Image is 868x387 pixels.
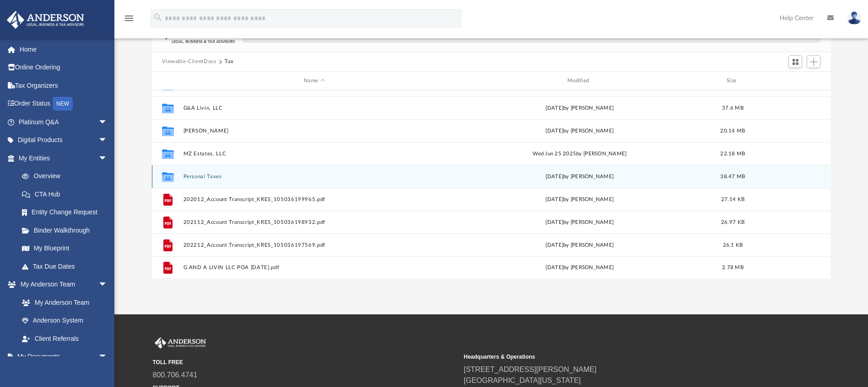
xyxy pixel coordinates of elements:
[98,149,117,168] span: arrow_drop_down
[225,58,234,66] button: Tax
[464,366,597,373] a: [STREET_ADDRESS][PERSON_NAME]
[6,348,117,366] a: My Documentsarrow_drop_down
[98,113,117,132] span: arrow_drop_down
[13,257,121,276] a: Tax Due Dates
[183,174,445,180] button: Personal Taxes
[755,77,819,85] div: id
[53,97,73,111] div: NEW
[721,151,745,156] span: 22.18 MB
[4,11,87,29] img: Anderson Advisors Platinum Portal
[6,40,121,58] a: Home
[721,197,744,202] span: 27.14 KB
[722,106,744,111] span: 37.6 MB
[721,220,744,225] span: 26.97 KB
[464,376,581,384] a: [GEOGRAPHIC_DATA][US_STATE]
[183,196,445,202] button: 202012_Account Transcript_KRES_105036199965.pdf
[6,276,117,294] a: My Anderson Teamarrow_drop_down
[449,218,711,227] div: [DATE] by [PERSON_NAME]
[13,185,121,203] a: CTA Hub
[162,58,216,66] button: Viewable-ClientDocs
[449,77,711,85] div: Modified
[6,131,121,149] a: Digital Productsarrow_drop_down
[183,105,445,111] button: G&A Livin, LLC
[6,113,121,131] a: Platinum Q&Aarrow_drop_down
[722,265,744,270] span: 2.78 MB
[6,58,121,77] a: Online Ordering
[153,371,198,379] a: 800.706.4741
[449,150,711,158] div: Wed Jun 25 2025 by [PERSON_NAME]
[449,196,711,204] div: [DATE] by [PERSON_NAME]
[183,219,445,225] button: 202112_Account Transcript_KRES_105036198932.pdf
[13,293,112,312] a: My Anderson Team
[788,55,802,68] button: Switch to Grid View
[807,55,820,68] button: Add
[449,241,711,249] div: [DATE] by [PERSON_NAME]
[183,265,445,271] button: G AND A LIVIN LLC POA [DATE].pdf
[13,312,117,330] a: Anderson System
[464,353,769,361] small: Headquarters & Operations
[98,348,117,366] span: arrow_drop_down
[183,77,445,85] div: Name
[6,76,121,95] a: Tax Organizers
[124,17,135,24] a: menu
[13,203,121,222] a: Entity Change Request
[13,167,121,186] a: Overview
[715,77,751,85] div: Size
[6,95,121,113] a: Order StatusNEW
[847,11,861,25] img: User Pic
[723,243,743,248] span: 26.1 KB
[449,104,711,112] div: [DATE] by [PERSON_NAME]
[13,329,117,348] a: Client Referrals
[98,131,117,150] span: arrow_drop_down
[13,239,117,258] a: My Blueprint
[124,13,135,24] i: menu
[449,173,711,181] div: [DATE] by [PERSON_NAME]
[183,128,445,134] button: [PERSON_NAME]
[183,242,445,248] button: 202212_Account Transcript_KRES_105036197569.pdf
[183,151,445,157] button: MZ Estates, LLC
[449,127,711,135] div: [DATE] by [PERSON_NAME]
[153,12,163,22] i: search
[721,174,745,179] span: 38.47 MB
[6,149,121,167] a: My Entitiesarrow_drop_down
[721,128,745,133] span: 20.14 MB
[449,264,711,272] div: [DATE] by [PERSON_NAME]
[13,221,121,239] a: Binder Walkthrough
[153,358,458,366] small: TOLL FREE
[156,77,179,85] div: id
[152,90,830,279] div: grid
[98,276,117,294] span: arrow_drop_down
[153,337,208,349] img: Anderson Advisors Platinum Portal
